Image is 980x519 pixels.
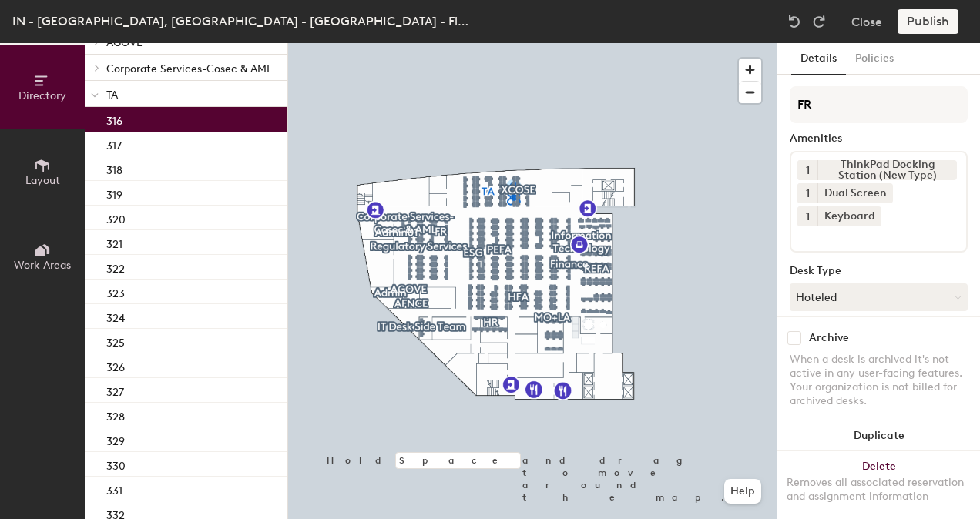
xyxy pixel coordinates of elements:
img: Undo [787,14,802,29]
p: 330 [106,455,126,473]
button: Hoteled [790,283,968,311]
button: Policies [846,43,903,75]
p: 316 [106,110,123,128]
button: Close [851,9,882,34]
p: 320 [106,209,126,226]
span: Layout [25,174,60,187]
span: 1 [806,162,810,179]
div: ThinkPad Docking Station (New Type) [817,160,957,180]
p: 331 [106,480,123,497]
span: AGOVE [106,36,143,49]
button: Help [724,479,761,504]
p: 323 [106,283,125,300]
div: Dual Screen [817,183,893,203]
div: IN - [GEOGRAPHIC_DATA], [GEOGRAPHIC_DATA] - [GEOGRAPHIC_DATA] - Floor 11 [12,12,475,31]
button: 1 [797,206,817,226]
p: 325 [106,332,125,350]
p: 321 [106,233,123,251]
p: 326 [106,357,125,374]
p: 327 [106,381,124,399]
span: 1 [806,186,810,202]
span: TA [106,89,118,102]
span: Directory [18,89,66,102]
p: 329 [106,430,125,448]
div: Amenities [790,132,968,145]
div: Keyboard [817,206,881,226]
p: 322 [106,258,125,276]
div: Archive [809,332,849,344]
span: Corporate Services-Cosec & AML [106,62,272,75]
div: When a desk is archived it's not active in any user-facing features. Your organization is not bil... [790,353,968,408]
span: Work Areas [14,259,71,272]
div: Desk Type [790,265,968,277]
p: 328 [106,406,125,424]
button: 1 [797,183,817,203]
p: 324 [106,307,125,325]
button: Details [791,43,846,75]
img: Redo [811,14,827,29]
p: 319 [106,184,123,202]
div: Removes all associated reservation and assignment information [787,476,971,504]
button: 1 [797,160,817,180]
p: 318 [106,159,123,177]
p: 317 [106,135,122,152]
button: Duplicate [777,420,980,451]
button: DeleteRemoves all associated reservation and assignment information [777,451,980,519]
span: 1 [806,209,810,225]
